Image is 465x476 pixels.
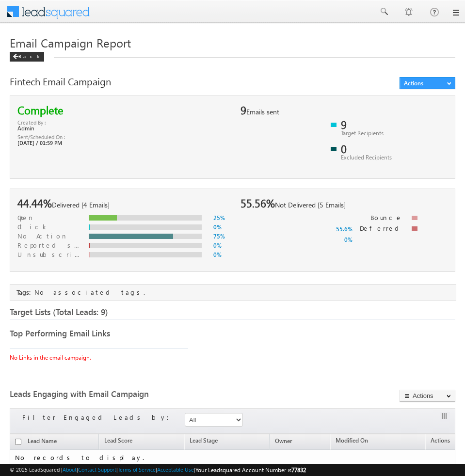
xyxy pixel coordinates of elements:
span: 77832 [291,466,306,474]
span: Lead Score [104,437,132,444]
span: Open [17,213,34,222]
span: Owner [275,437,292,444]
a: 0% [213,242,222,249]
span: Tags: [16,288,31,296]
span: Unsubscribed [17,250,81,259]
div: 9 [341,120,439,129]
div: Deferred [329,224,403,233]
span: No Action [17,232,68,240]
a: About [63,466,77,473]
span: Actions [426,435,455,449]
p: No Links in the email campaign. [10,353,188,362]
a: Lead Stage [185,435,223,449]
span: Modified On [336,437,368,444]
div: [DATE] / 01:59 PM [17,139,225,147]
a: 0% [213,223,222,231]
div: Created By : [17,118,225,127]
span: Not Delivered [5 Emails] [275,200,346,209]
span: Email Campaign Report [10,35,131,50]
span: Lead Stage [190,437,218,444]
td: No records to display. [10,450,455,466]
div: 0 [341,144,439,153]
span: Emails sent [246,107,279,116]
a: 0% [344,236,353,243]
span: 9 [241,103,246,117]
a: 25% [213,214,225,222]
a: Lead Score [99,435,137,449]
span: Click [17,222,49,231]
span: Delivered [4 Emails] [52,200,110,209]
a: Terms of Service [118,466,156,473]
div: Sent/Scheduled On : [17,133,225,142]
button: Actions [400,77,455,89]
span: 44.44% [17,196,52,210]
a: 75% [213,233,225,240]
span: Your Leadsquared Account Number is [195,466,306,474]
div: Leads Engaging with Email Campaign [10,390,303,403]
a: Lead Name [23,436,62,449]
span: © 2025 LeadSquared | | | | | [10,465,306,475]
div: Bounce [329,213,403,222]
p: Top Performing Email Links [10,329,188,349]
div: Target Lists (Total Leads: 9) [10,308,455,317]
a: Contact Support [78,466,116,473]
div: Target Recipients [341,129,439,138]
input: Check all records [15,439,21,445]
a: Acceptable Use [157,466,194,473]
div: Fintech Email Campaign [10,77,379,91]
a: 0% [213,251,222,258]
a: Back [10,51,49,60]
span: 55.56% [241,196,275,210]
div: Complete [17,106,225,114]
button: Actions [400,390,455,402]
div: Filter Engaged Leads by: [22,413,175,422]
span: Reported spam [17,241,81,250]
div: Admin [17,124,225,133]
a: Modified On [331,435,373,449]
div: Back [10,52,44,62]
div: Excluded Recipients [341,153,439,162]
span: No associated tags. [34,288,145,296]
